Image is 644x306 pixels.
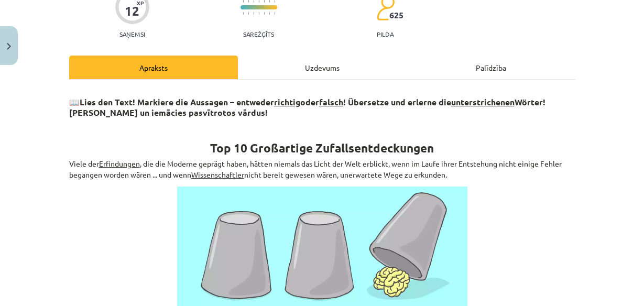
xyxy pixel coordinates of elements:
div: Uzdevums [238,56,407,79]
p: Saņemsi [115,30,149,38]
u: falsch [319,96,343,107]
img: icon-short-line-57e1e144782c952c97e751825c79c345078a6d821885a25fce030b3d8c18986b.svg [243,12,244,15]
img: icon-short-line-57e1e144782c952c97e751825c79c345078a6d821885a25fce030b3d8c18986b.svg [248,12,249,15]
u: richtig [274,96,300,107]
div: Apraksts [69,56,238,79]
img: icon-short-line-57e1e144782c952c97e751825c79c345078a6d821885a25fce030b3d8c18986b.svg [258,12,259,15]
img: icon-short-line-57e1e144782c952c97e751825c79c345078a6d821885a25fce030b3d8c18986b.svg [253,12,254,15]
u: unterstrichenen [451,96,515,107]
img: icon-close-lesson-0947bae3869378f0d4975bcd49f059093ad1ed9edebbc8119c70593378902aed.svg [7,43,11,50]
div: 12 [125,4,139,18]
img: icon-short-line-57e1e144782c952c97e751825c79c345078a6d821885a25fce030b3d8c18986b.svg [274,12,275,15]
span: 625 [389,10,403,20]
u: Wissenschaftler [191,170,244,179]
strong: Top 10 Großartige Zufallsentdeckungen [210,140,434,156]
img: icon-short-line-57e1e144782c952c97e751825c79c345078a6d821885a25fce030b3d8c18986b.svg [264,12,265,15]
strong: Lies den Text! Markiere die Aussagen – entweder oder ! Übersetze und erlerne die Wörter! [PERSON_... [69,96,545,118]
p: pilda [377,30,394,38]
u: Erfindungen [99,159,140,168]
h3: 📖 [69,89,575,119]
div: Palīdzība [407,56,575,79]
p: Sarežģīts [243,30,274,38]
p: Viele der , die die Moderne geprägt haben, hätten niemals das Licht der Welt erblickt, wenn im La... [69,158,575,180]
img: icon-short-line-57e1e144782c952c97e751825c79c345078a6d821885a25fce030b3d8c18986b.svg [269,12,270,15]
